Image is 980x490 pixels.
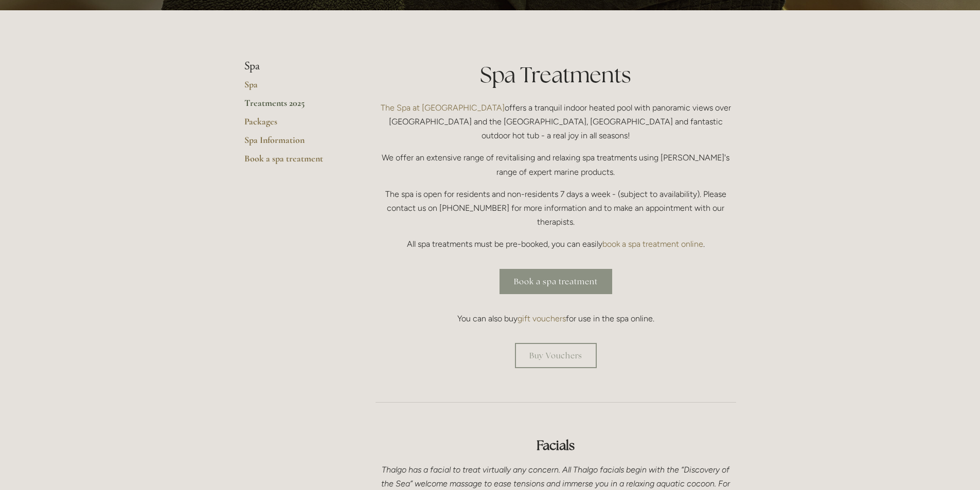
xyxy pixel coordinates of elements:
[518,314,566,323] a: gift vouchers
[376,187,736,229] p: The spa is open for residents and non-residents 7 days a week - (subject to availability). Please...
[244,134,343,153] a: Spa Information
[244,97,343,116] a: Treatments 2025
[381,103,505,113] a: The Spa at [GEOGRAPHIC_DATA]
[244,116,343,134] a: Packages
[244,60,343,73] li: Spa
[537,437,575,453] strong: Facials
[376,151,736,178] p: We offer an extensive range of revitalising and relaxing spa treatments using [PERSON_NAME]'s ran...
[602,239,703,249] a: book a spa treatment online
[500,269,612,294] a: Book a spa treatment
[244,153,343,171] a: Book a spa treatment
[244,79,343,97] a: Spa
[376,101,736,143] p: offers a tranquil indoor heated pool with panoramic views over [GEOGRAPHIC_DATA] and the [GEOGRAP...
[515,343,597,368] a: Buy Vouchers
[376,312,736,325] p: You can also buy for use in the spa online.
[376,60,736,90] h1: Spa Treatments
[376,237,736,251] p: All spa treatments must be pre-booked, you can easily .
